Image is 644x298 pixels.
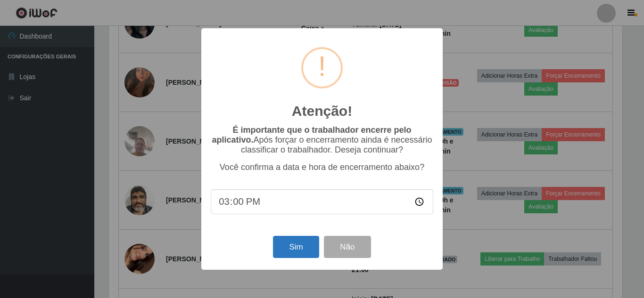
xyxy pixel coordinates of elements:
[211,125,433,155] p: Após forçar o encerramento ainda é necessário classificar o trabalhador. Deseja continuar?
[324,236,371,258] button: Não
[212,125,411,145] b: É importante que o trabalhador encerre pelo aplicativo.
[292,103,352,120] h2: Atenção!
[273,236,319,258] button: Sim
[211,162,433,172] p: Você confirma a data e hora de encerramento abaixo?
